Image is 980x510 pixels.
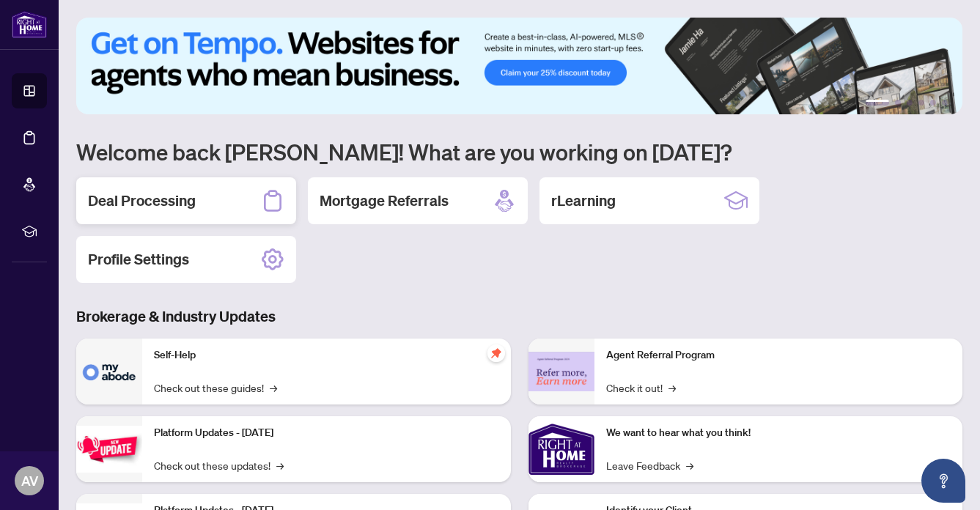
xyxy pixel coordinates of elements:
[76,306,962,327] h3: Brokerage & Industry Updates
[686,457,693,473] span: →
[907,100,913,106] button: 3
[154,380,277,396] a: Check out these guides!→
[606,380,676,396] a: Check it out!→
[320,191,449,211] h2: Mortgage Referrals
[154,457,284,473] a: Check out these updates!→
[606,457,693,473] a: Leave Feedback→
[528,352,594,392] img: Agent Referral Program
[154,425,499,441] p: Platform Updates - [DATE]
[76,426,142,472] img: Platform Updates - July 21, 2025
[76,18,962,114] img: Slide 0
[276,457,284,473] span: →
[76,339,142,404] img: Self-Help
[918,100,924,106] button: 4
[606,425,951,441] p: We want to hear what you think!
[668,380,676,396] span: →
[270,380,277,396] span: →
[12,11,47,38] img: logo
[930,100,936,106] button: 5
[866,100,889,106] button: 1
[487,344,505,362] span: pushpin
[921,459,965,503] button: Open asap
[551,191,616,211] h2: rLearning
[21,470,38,491] span: AV
[895,100,901,106] button: 2
[606,347,951,363] p: Agent Referral Program
[88,249,189,270] h2: Profile Settings
[154,347,499,363] p: Self-Help
[88,191,196,211] h2: Deal Processing
[76,138,962,166] h1: Welcome back [PERSON_NAME]! What are you working on [DATE]?
[942,100,948,106] button: 6
[528,416,594,482] img: We want to hear what you think!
